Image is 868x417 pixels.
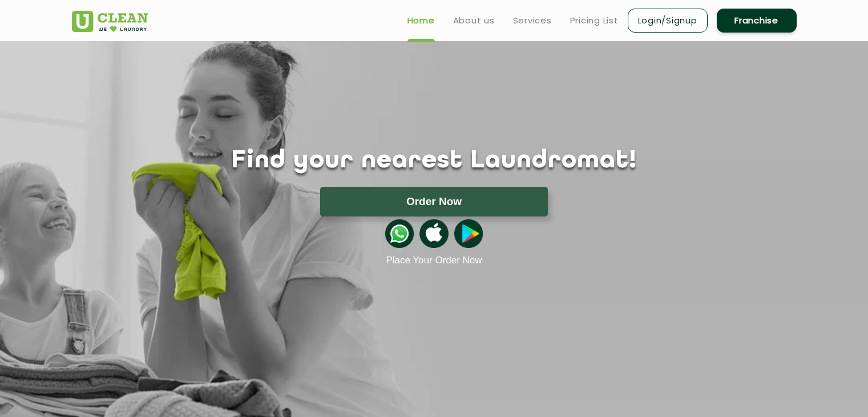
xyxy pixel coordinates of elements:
img: apple-icon.png [419,219,448,248]
img: UClean Laundry and Dry Cleaning [72,11,148,32]
a: Home [407,14,435,27]
a: Place Your Order Now [386,255,482,266]
a: Login/Signup [628,9,708,33]
h1: Find your nearest Laundromat! [63,147,805,175]
a: Franchise [717,9,797,33]
img: whatsappicon.png [385,219,414,248]
a: Pricing List [570,14,619,27]
button: Order Now [320,187,548,216]
a: Services [513,14,552,27]
img: playstoreicon.png [454,219,483,248]
a: About us [453,14,495,27]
